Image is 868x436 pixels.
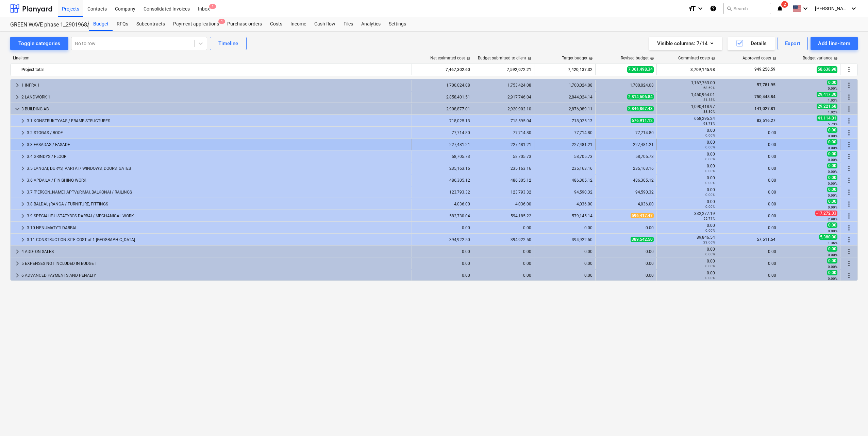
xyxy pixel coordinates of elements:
span: 7,361,498.34 [627,66,654,73]
div: 3.9 SPECIALIEJI STATYBOS DARBAI / MECHANICAL WORK [27,211,409,221]
div: Costs [266,17,286,31]
span: -17,272.33 [815,211,837,216]
div: 0.00 [721,249,776,254]
span: keyboard_arrow_right [19,141,27,149]
div: 3.8 BALDAI, ĮRANGA / FURNITURE, FITTINGS [27,199,409,210]
span: More actions [845,200,853,208]
div: Budget [89,17,113,31]
span: 5,380.00 [819,234,837,240]
div: 1,167,763.00 [660,80,715,90]
div: 0.00 [415,249,470,254]
div: 3.10 NENUMATYTI DARBAI [27,222,409,233]
div: 227,481.21 [476,142,531,147]
div: 3.2 STOGAS / ROOF [27,127,409,138]
div: 0.00 [415,261,470,266]
span: More actions [845,224,853,232]
small: 1.02% [828,110,837,114]
small: 0.00% [828,146,837,150]
small: 0.00% [705,264,715,268]
div: 2 LANDWORK 1 [21,92,409,103]
small: 23.06% [703,240,715,244]
span: 0.00 [827,163,837,168]
span: 1 [209,4,216,9]
span: 58,638.98 [817,66,837,73]
div: Cash flow [310,17,339,31]
div: 227,481.21 [537,142,592,147]
span: More actions [845,93,853,101]
div: 0.00 [721,166,776,171]
span: help [465,56,470,60]
a: Purchase orders [223,17,266,31]
i: keyboard_arrow_down [850,4,858,13]
div: 89,846.54 [660,235,715,244]
i: keyboard_arrow_down [696,4,704,13]
a: RFQs [113,17,132,31]
div: 394,922.50 [415,237,470,242]
span: keyboard_arrow_right [19,164,27,172]
div: 4,036.00 [598,202,654,206]
small: 0.00% [828,134,837,138]
span: keyboard_arrow_right [19,188,27,196]
span: 0.00 [827,80,837,85]
small: 5.73% [828,122,837,126]
div: Budget submitted to client [478,56,532,60]
a: Income [286,17,310,31]
div: 718,025.13 [537,119,592,123]
div: 0.00 [598,225,654,230]
span: keyboard_arrow_right [19,152,27,161]
small: 0.00% [705,193,715,197]
div: 579,145.14 [537,214,592,218]
span: More actions [845,129,853,137]
small: 0.00% [828,205,837,209]
div: 0.00 [660,247,715,256]
span: 29,417.30 [817,92,837,97]
i: notifications [777,4,783,13]
span: [PERSON_NAME] [815,6,849,11]
div: Revised budget [621,56,654,60]
small: 0.00% [705,157,715,161]
div: 2,908,877.01 [415,107,470,111]
div: 0.00 [721,214,776,218]
div: Target budget [562,56,593,60]
div: 94,590.32 [537,190,592,195]
span: More actions [845,81,853,89]
div: 1,450,964.01 [660,92,715,102]
div: 3.6 APDAILA / FINISHING WORK [27,175,409,186]
div: 1,700,024.08 [415,83,470,88]
span: 0.00 [827,246,837,252]
div: Approved costs [742,56,777,60]
div: 0.00 [537,273,592,278]
div: 0.00 [537,249,592,254]
span: keyboard_arrow_right [19,129,27,137]
span: 29,221.68 [817,104,837,109]
div: Toggle categories [18,39,60,48]
span: 0.00 [827,187,837,192]
div: 2,876,089.11 [537,107,592,111]
i: keyboard_arrow_down [801,4,809,13]
span: More actions [845,176,853,184]
small: 0.00% [828,182,837,185]
span: keyboard_arrow_right [19,212,27,220]
div: Payment applications [169,17,223,31]
a: Files [339,17,357,31]
div: 94,590.32 [598,190,654,195]
span: help [771,56,777,60]
div: 0.00 [660,140,715,149]
span: help [832,56,838,60]
div: 0.00 [660,128,715,138]
span: 0.00 [827,151,837,157]
div: 0.00 [660,271,715,280]
span: 1 [218,19,225,24]
div: Project total [21,64,409,75]
small: 0.00% [705,276,715,280]
span: keyboard_arrow_right [13,259,21,268]
div: 0.00 [415,225,470,230]
span: 57,781.95 [756,83,776,87]
div: 0.00 [660,164,715,173]
span: keyboard_arrow_down [13,105,21,113]
div: 77,714.80 [415,130,470,135]
button: Details [728,37,775,50]
div: 0.00 [537,225,592,230]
